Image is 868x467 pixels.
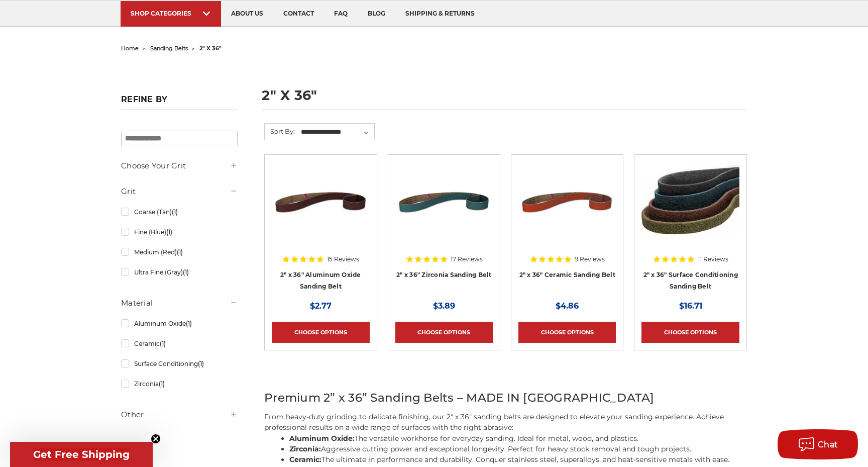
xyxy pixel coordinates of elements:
img: 2" x 36" Zirconia Pipe Sanding Belt [395,162,493,242]
span: (1) [186,320,192,327]
span: Get Free Shipping [33,448,130,460]
a: 2" x 36" Aluminum Oxide Pipe Sanding Belt [272,162,369,291]
a: Medium (Red) [121,243,238,261]
img: 2"x36" Surface Conditioning Sanding Belts [641,162,739,242]
a: Aluminum Oxide [121,315,238,332]
h2: Premium 2” x 36” Sanding Belts – MADE IN [GEOGRAPHIC_DATA] [264,389,747,407]
a: shipping & returns [395,1,485,27]
a: Choose Options [518,322,616,343]
h5: Material [121,297,238,309]
label: Sort By: [265,124,295,139]
p: From heavy-duty grinding to delicate finishing, our 2" x 36" sanding belts are designed to elevat... [264,412,747,433]
a: Ultra Fine (Gray) [121,263,238,281]
span: $2.77 [310,301,332,311]
span: (1) [159,380,165,388]
span: Chat [818,440,838,449]
img: 2" x 36" Aluminum Oxide Pipe Sanding Belt [272,162,369,242]
a: Fine (Blue) [121,223,238,241]
h1: 2" x 36" [262,88,747,110]
span: (1) [166,228,172,236]
button: Chat [778,429,858,459]
li: The ultimate in performance and durability. Conquer stainless steel, superalloys, and heat-sensit... [289,454,747,465]
div: Get Free ShippingClose teaser [10,442,153,467]
h5: Refine by [121,95,238,110]
a: Zirconia [121,375,238,393]
span: (1) [183,268,189,276]
span: (1) [160,340,166,347]
li: Aggressive cutting power and exceptional longevity. Perfect for heavy stock removal and tough pro... [289,444,747,454]
a: contact [273,1,324,27]
button: Close teaser [151,434,161,444]
span: $4.86 [556,301,579,311]
strong: Aluminum Oxide: [289,434,355,443]
a: Coarse (Tan) [121,203,238,221]
a: Choose Options [641,322,739,343]
strong: Zirconia: [289,444,321,453]
div: SHOP CATEGORIES [131,10,211,17]
a: home [121,45,139,52]
a: Choose Options [395,322,493,343]
img: 2" x 36" Ceramic Pipe Sanding Belt [518,162,616,242]
a: Surface Conditioning [121,355,238,372]
li: The versatile workhorse for everyday sanding. Ideal for metal, wood, and plastics. [289,433,747,444]
span: 2" x 36" [199,45,222,52]
h5: Other [121,409,238,421]
span: (1) [177,248,183,256]
a: sanding belts [150,45,188,52]
span: $16.71 [679,301,702,311]
span: (1) [172,208,178,216]
span: (1) [198,360,204,367]
strong: Ceramic: [289,455,321,464]
h5: Choose Your Grit [121,160,238,172]
a: Choose Options [272,322,369,343]
a: about us [221,1,273,27]
a: 2" x 36" Zirconia Pipe Sanding Belt [395,162,493,291]
h5: Grit [121,185,238,198]
select: Sort By: [299,125,374,140]
a: Ceramic [121,335,238,352]
a: 2" x 36" Ceramic Pipe Sanding Belt [518,162,616,291]
a: faq [324,1,358,27]
a: 2"x36" Surface Conditioning Sanding Belts [641,162,739,291]
span: $3.89 [433,301,455,311]
a: blog [358,1,395,27]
